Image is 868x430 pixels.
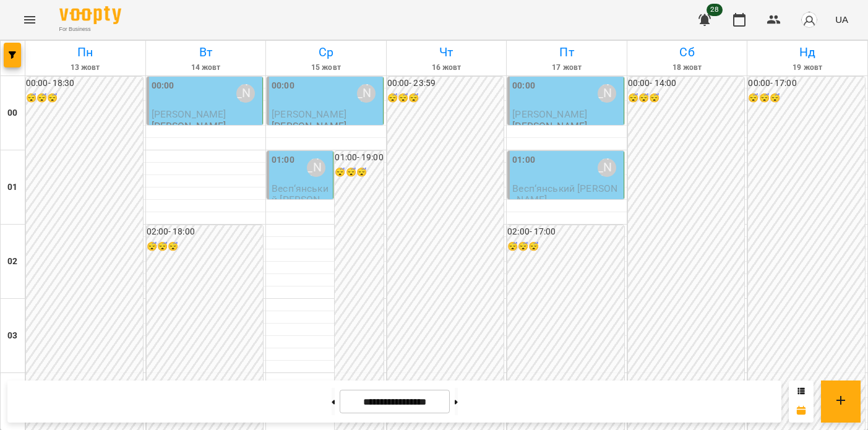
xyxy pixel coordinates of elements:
label: 01:00 [512,153,535,167]
span: 28 [707,4,723,16]
label: 00:00 [152,79,174,93]
label: 01:00 [272,153,294,167]
h6: Ср [268,43,384,62]
button: Menu [15,5,45,35]
p: [PERSON_NAME] [152,121,226,131]
span: UA [835,13,848,26]
h6: 00:00 - 14:00 [628,77,745,90]
img: avatar_s.png [801,11,818,28]
p: [PERSON_NAME] [272,121,346,131]
h6: 00:00 - 17:00 [748,77,865,90]
label: 00:00 [512,79,535,93]
h6: 15 жовт [268,62,384,74]
h6: Сб [629,43,746,62]
h6: 02 [7,255,17,269]
h6: 03 [7,329,17,343]
div: Божко Олександра [307,158,325,177]
h6: 01:00 - 19:00 [335,151,383,165]
h6: 19 жовт [749,62,866,74]
h6: 😴😴😴 [507,240,624,254]
h6: 😴😴😴 [748,92,865,105]
h6: 😴😴😴 [387,92,504,105]
div: Божко Олександра [598,84,616,103]
h6: Чт [389,43,505,62]
span: For Business [59,25,121,33]
span: Весп‘янський [PERSON_NAME] [512,183,617,205]
h6: 😴😴😴 [147,240,264,254]
p: [PERSON_NAME] [512,121,587,131]
h6: Пн [27,43,144,62]
h6: 13 жовт [27,62,144,74]
h6: 01 [7,181,17,194]
h6: Нд [749,43,866,62]
h6: 00:00 - 23:59 [387,77,504,90]
h6: Вт [148,43,264,62]
h6: 00 [7,106,17,120]
h6: 16 жовт [389,62,505,74]
span: [PERSON_NAME] [512,108,587,120]
h6: 02:00 - 18:00 [147,225,264,239]
span: Весп‘янський [PERSON_NAME] [272,183,329,216]
h6: 😴😴😴 [26,92,143,105]
h6: 17 жовт [509,62,625,74]
div: Божко Олександра [357,84,376,103]
h6: 😴😴😴 [335,166,383,179]
span: [PERSON_NAME] [152,108,226,120]
span: [PERSON_NAME] [272,108,346,120]
h6: 😴😴😴 [628,92,745,105]
h6: 18 жовт [629,62,746,74]
h6: Пт [509,43,625,62]
h6: 00:00 - 18:30 [26,77,143,90]
button: UA [830,8,853,31]
h6: 02:00 - 17:00 [507,225,624,239]
img: Voopty Logo [59,6,121,24]
label: 00:00 [272,79,294,93]
div: Божко Олександра [236,84,255,103]
h6: 14 жовт [148,62,264,74]
div: Божко Олександра [598,158,616,177]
